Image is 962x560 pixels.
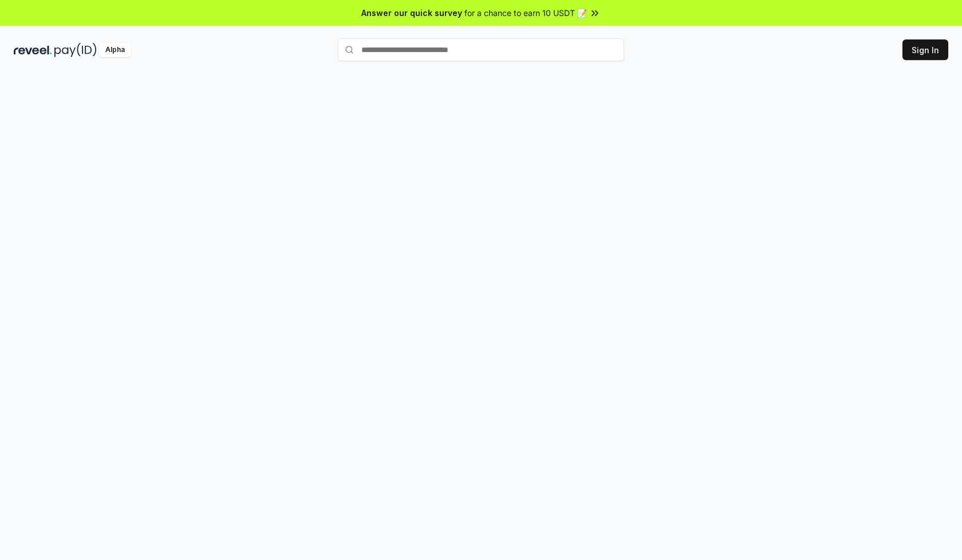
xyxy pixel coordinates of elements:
[361,7,462,19] span: Answer our quick survey
[464,7,587,19] span: for a chance to earn 10 USDT 📝
[902,39,948,60] button: Sign In
[54,43,97,57] img: pay_id
[14,43,52,57] img: reveel_dark
[99,43,131,57] div: Alpha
